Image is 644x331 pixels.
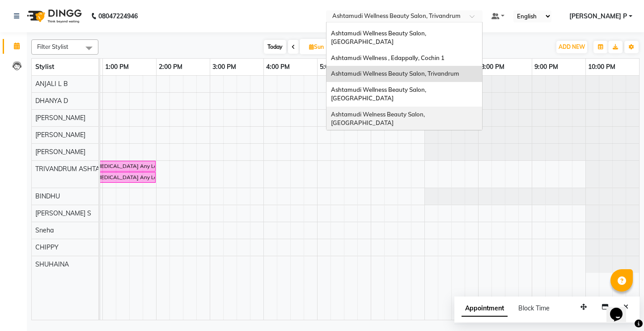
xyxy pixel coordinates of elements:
[35,209,91,217] span: [PERSON_NAME] S
[23,4,84,29] img: logo
[264,40,286,54] span: Today
[559,43,585,50] span: ADD NEW
[586,60,618,73] a: 10:00 PM
[35,114,85,122] span: [PERSON_NAME]
[479,60,507,73] a: 8:00 PM
[35,63,54,71] span: Stylist
[35,148,85,156] span: [PERSON_NAME]
[518,304,550,312] span: Block Time
[264,60,292,73] a: 4:00 PM
[307,43,326,50] span: Sun
[35,80,68,88] span: ANJALI L B
[37,43,68,50] span: Filter Stylist
[35,165,116,173] span: TRIVANDRUM ASHTAMUDI
[103,60,131,73] a: 1:00 PM
[35,192,60,200] span: BINDHU
[532,60,560,73] a: 9:00 PM
[326,22,483,130] ng-dropdown-panel: Options list
[35,260,69,268] span: SHUHAINA
[556,41,587,53] button: ADD NEW
[318,60,346,73] a: 5:00 PM
[210,60,238,73] a: 3:00 PM
[35,243,59,251] span: CHIPPY
[98,4,138,29] b: 08047224946
[331,86,428,102] span: Ashtamudi Wellness Beauty Salon, [GEOGRAPHIC_DATA]
[35,131,85,139] span: [PERSON_NAME]
[35,97,68,105] span: DHANYA D
[331,70,459,77] span: Ashtamudi Wellness Beauty Salon, Trivandrum
[569,12,627,21] span: [PERSON_NAME] P
[157,60,185,73] a: 2:00 PM
[331,30,428,46] span: Ashtamudi Wellness Beauty Salon, [GEOGRAPHIC_DATA]
[462,301,508,317] span: Appointment
[606,295,635,322] iframe: chat widget
[331,111,426,127] span: Ashtamudi Welness Beauty Salon, [GEOGRAPHIC_DATA]
[35,226,54,234] span: Sneha
[331,54,445,61] span: Ashtamudi Wellness , Edappally, Cochin 1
